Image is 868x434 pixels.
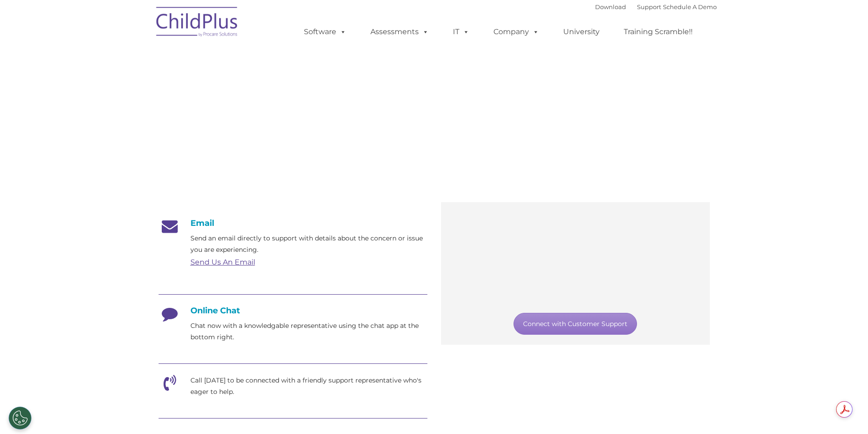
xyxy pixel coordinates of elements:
a: Assessments [361,23,438,41]
button: Cookies Settings [9,407,31,429]
img: ChildPlus by Procare Solutions [152,0,243,46]
a: Training Scramble!! [615,23,702,41]
a: Download [595,3,626,10]
a: Schedule A Demo [663,3,717,10]
a: IT [444,23,478,41]
a: University [554,23,609,41]
a: Software [295,23,355,41]
font: | [595,3,717,10]
a: Support [637,3,661,10]
a: Company [484,23,548,41]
